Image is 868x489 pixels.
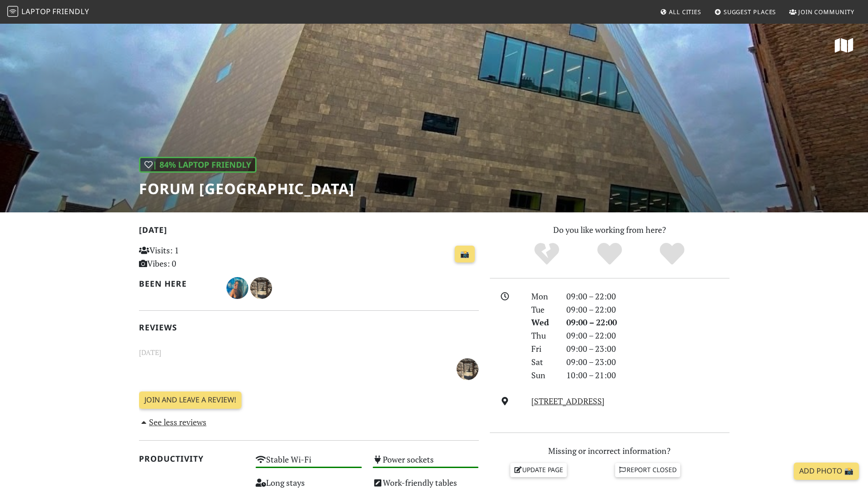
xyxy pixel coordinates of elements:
div: 09:00 – 22:00 [561,290,735,303]
div: Sat [526,355,560,369]
a: Join Community [786,4,858,20]
div: 09:00 – 23:00 [561,355,735,369]
span: Suggest Places [724,8,776,16]
span: Mafalda Silva [226,282,250,293]
img: LaptopFriendly [7,6,18,17]
a: All Cities [656,4,705,20]
span: Pavlina Nanou [250,282,272,293]
p: Missing or incorrect information? [490,444,729,458]
img: 3839-pavlina.jpg [457,358,478,380]
span: Pavlina Nanou [457,362,478,373]
h2: Reviews [139,323,479,332]
span: Laptop [21,6,51,16]
a: LaptopFriendly LaptopFriendly [7,4,89,20]
div: Sun [526,369,560,382]
div: Wed [526,316,560,329]
div: 09:00 – 22:00 [561,316,735,329]
a: Suggest Places [711,4,780,20]
a: Join and leave a review! [139,391,241,409]
div: 09:00 – 22:00 [561,329,735,342]
a: 📸 [455,246,475,263]
span: All Cities [669,8,701,16]
span: Friendly [52,6,89,16]
a: Report closed [615,463,681,477]
span: Join Community [798,8,854,16]
div: 09:00 – 22:00 [561,303,735,316]
small: [DATE] [134,347,484,358]
div: Yes [578,242,641,267]
a: Add Photo 📸 [794,463,859,480]
div: | 84% Laptop Friendly [139,157,257,173]
div: 10:00 – 21:00 [561,369,735,382]
h2: Been here [139,279,216,288]
img: 3839-pavlina.jpg [250,277,272,299]
a: See less reviews [139,417,207,427]
div: Thu [526,329,560,342]
div: Mon [526,290,560,303]
h2: Productivity [139,454,245,463]
div: Definitely! [641,242,704,267]
div: No [515,242,578,267]
a: [STREET_ADDRESS] [531,396,605,407]
h1: Forum [GEOGRAPHIC_DATA] [139,180,354,197]
div: Stable Wi-Fi [250,452,367,475]
a: Update page [510,463,567,477]
h2: [DATE] [139,225,479,238]
p: Do you like working from here? [490,223,729,237]
div: 09:00 – 23:00 [561,342,735,355]
p: Visits: 1 Vibes: 0 [139,244,245,270]
img: 5693-mafalda.jpg [226,277,248,299]
div: Fri [526,342,560,355]
div: Power sockets [367,452,484,475]
div: Tue [526,303,560,316]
